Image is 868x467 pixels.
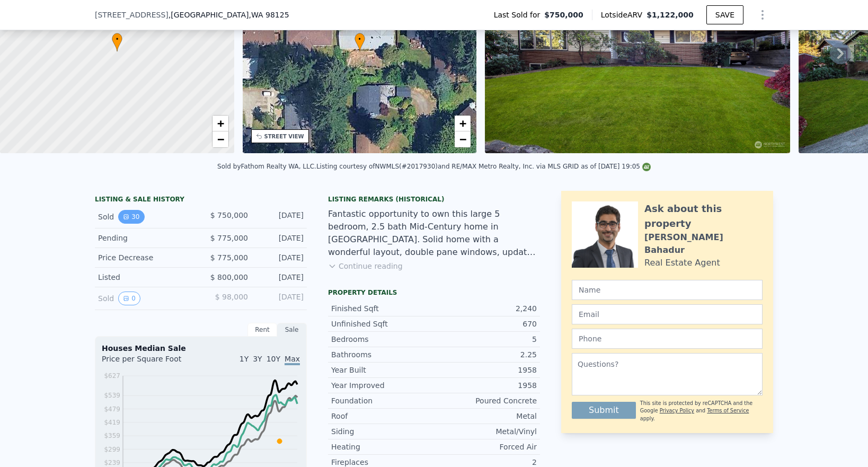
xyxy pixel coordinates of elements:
input: Name [572,280,763,300]
span: − [459,133,466,146]
div: 5 [434,334,537,345]
div: Forced Air [434,442,537,452]
div: 1958 [434,380,537,391]
a: Zoom in [212,116,228,131]
span: $1,122,000 [646,11,694,19]
div: [DATE] [256,272,304,283]
div: 670 [434,319,537,329]
span: $ 800,000 [210,273,248,281]
tspan: $359 [104,432,120,439]
img: NWMLS Logo [642,163,651,171]
div: Property details [328,288,540,297]
div: Bedrooms [331,334,434,345]
div: Roof [331,411,434,421]
span: $ 750,000 [210,211,248,219]
div: [DATE] [256,233,304,243]
input: Phone [572,329,763,349]
span: • [112,34,122,44]
tspan: $627 [104,372,120,380]
a: Zoom out [455,131,471,147]
tspan: $479 [104,406,120,413]
button: Continue reading [328,261,403,271]
div: 2,240 [434,303,537,314]
div: Metal [434,411,537,421]
div: Foundation [331,395,434,406]
div: Fantastic opportunity to own this large 5 bedroom, 2.5 bath Mid-Century home in [GEOGRAPHIC_DATA]... [328,208,540,259]
span: $ 775,000 [210,253,248,262]
div: [DATE] [256,292,304,305]
input: Email [572,304,763,324]
div: Year Improved [331,380,434,391]
div: Year Built [331,365,434,375]
button: SAVE [706,5,743,24]
div: Rent [247,323,277,337]
span: + [459,117,466,130]
span: Last Sold for [494,10,545,20]
tspan: $419 [104,419,120,426]
span: Max [285,355,300,365]
div: [DATE] [256,252,304,263]
div: LISTING & SALE HISTORY [95,195,307,206]
div: 1958 [434,365,537,375]
tspan: $239 [104,459,120,466]
div: Sale [277,323,307,337]
tspan: $539 [104,392,120,399]
span: 1Y [240,355,249,363]
div: Poured Concrete [434,395,537,406]
span: $ 775,000 [210,234,248,242]
div: Finished Sqft [331,303,434,314]
div: Sold by Fathom Realty WA, LLC . [217,163,316,170]
span: 3Y [253,355,262,363]
div: • [112,33,122,51]
div: Pending [98,233,192,243]
span: − [217,133,224,146]
div: This site is protected by reCAPTCHA and the Google and apply. [640,400,763,422]
div: Ask about this property [644,201,763,231]
a: Zoom out [212,131,228,147]
a: Zoom in [455,116,471,131]
div: Listed [98,272,192,283]
div: Listing courtesy of NWMLS (#2017930) and RE/MAX Metro Realty, Inc. via MLS GRID as of [DATE] 19:05 [316,163,651,170]
div: Price per Square Foot [102,354,201,371]
span: • [355,34,365,44]
div: Unfinished Sqft [331,319,434,329]
a: Privacy Policy [660,408,694,413]
div: Heating [331,442,434,452]
div: Siding [331,426,434,437]
div: STREET VIEW [264,133,304,140]
div: Metal/Vinyl [434,426,537,437]
span: $ 98,000 [215,293,248,301]
span: , WA 98125 [249,11,289,19]
button: View historical data [118,292,140,305]
div: Price Decrease [98,252,192,263]
span: $750,000 [544,10,583,20]
div: 2.25 [434,349,537,360]
div: Sold [98,292,192,305]
div: • [355,33,365,51]
a: Terms of Service [707,408,749,413]
span: 10Y [267,355,280,363]
div: [PERSON_NAME] Bahadur [644,231,763,257]
div: Houses Median Sale [102,343,300,354]
div: Sold [98,210,192,224]
span: , [GEOGRAPHIC_DATA] [169,10,289,20]
div: Bathrooms [331,349,434,360]
tspan: $299 [104,446,120,453]
span: Lotside ARV [601,10,646,20]
button: Show Options [752,4,773,25]
span: + [217,117,224,130]
div: [DATE] [256,210,304,224]
div: Real Estate Agent [644,257,720,269]
div: Listing Remarks (Historical) [328,195,540,204]
span: [STREET_ADDRESS] [95,10,169,20]
button: View historical data [118,210,144,224]
button: Submit [572,402,636,419]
